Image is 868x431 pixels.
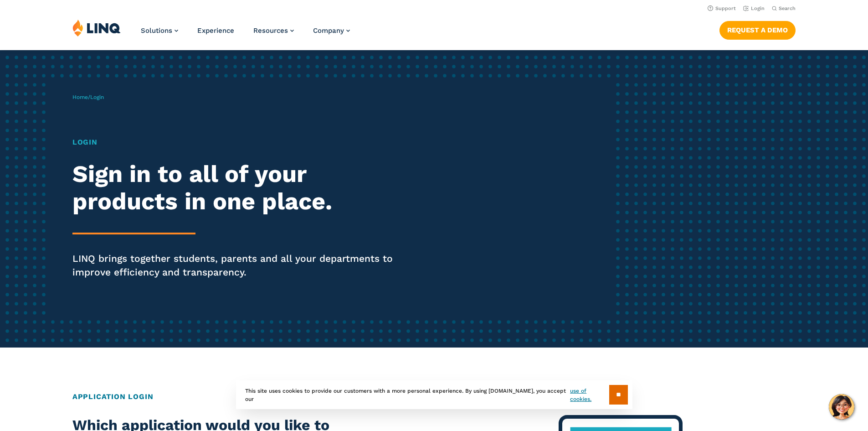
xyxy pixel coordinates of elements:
img: LINQ | K‑12 Software [72,19,121,36]
a: Experience [197,26,234,35]
span: / [72,94,104,100]
span: Company [313,26,344,35]
p: LINQ brings together students, parents and all your departments to improve efficiency and transpa... [72,252,407,279]
button: Hello, have a question? Let’s chat. [829,394,854,420]
button: Open Search Bar [772,5,796,12]
a: Support [708,5,736,11]
div: This site uses cookies to provide our customers with a more personal experience. By using [DOMAIN... [236,380,632,409]
nav: Primary Navigation [141,19,350,49]
a: Login [743,5,765,11]
a: use of cookies. [570,387,609,403]
span: Login [90,94,104,100]
span: Search [779,5,796,11]
h1: Login [72,137,407,148]
span: Resources [253,26,288,35]
h2: Application Login [72,391,796,402]
a: Home [72,94,88,100]
a: Resources [253,26,294,35]
span: Solutions [141,26,172,35]
nav: Button Navigation [719,19,796,39]
h2: Sign in to all of your products in one place. [72,161,407,215]
a: Request a Demo [719,21,796,39]
a: Solutions [141,26,178,35]
a: Company [313,26,350,35]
